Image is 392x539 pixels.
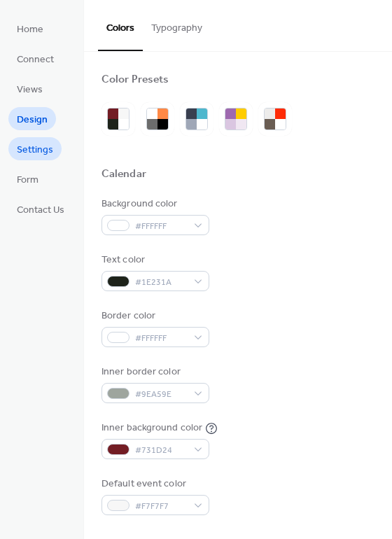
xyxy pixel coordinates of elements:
div: Inner border color [101,365,206,379]
a: Connect [8,47,62,70]
span: Connect [17,52,54,67]
a: Contact Us [8,197,73,220]
a: Form [8,167,47,190]
span: #F7F7F7 [135,499,187,514]
div: Calendar [101,167,146,182]
div: Text color [101,253,206,267]
span: #FFFFFF [135,331,187,346]
span: Settings [17,143,53,157]
span: #1E231A [135,275,187,290]
span: Design [17,113,48,127]
div: Background color [101,197,206,211]
span: Views [17,83,43,97]
a: Settings [8,137,62,160]
a: Views [8,77,51,100]
a: Home [8,17,52,40]
span: Form [17,173,38,188]
span: Home [17,22,43,37]
span: #9EA59E [135,387,187,402]
div: Border color [101,309,206,323]
div: Default event color [101,477,206,491]
a: Design [8,107,56,130]
div: Inner background color [101,421,202,435]
div: Color Presets [101,73,169,87]
span: Contact Us [17,203,64,218]
span: #731D24 [135,443,187,458]
span: #FFFFFF [135,219,187,234]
